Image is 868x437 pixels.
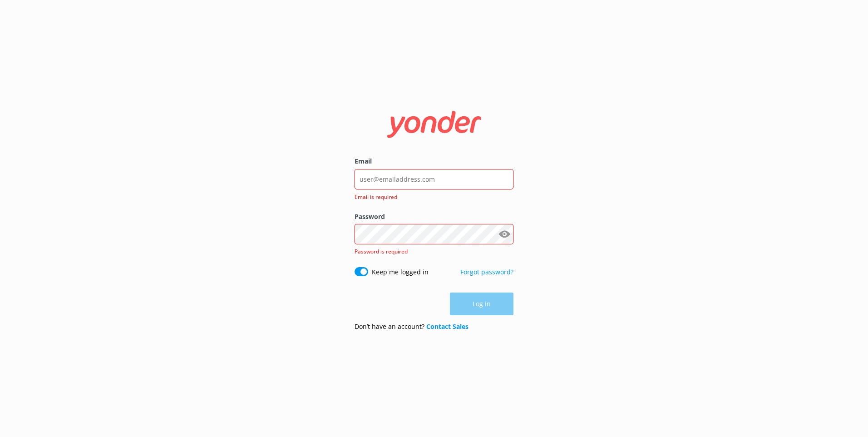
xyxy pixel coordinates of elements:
[426,322,469,331] a: Contact Sales
[355,156,513,166] label: Email
[495,225,513,243] button: Show password
[355,193,508,201] span: Email is required
[372,267,429,277] label: Keep me logged in
[355,248,408,255] span: Password is required
[460,268,513,276] a: Forgot password?
[498,174,509,184] keeper-lock: Open Keeper Popup
[355,212,513,222] label: Password
[355,169,513,189] input: user@emailaddress.com
[355,322,469,332] p: Don’t have an account?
